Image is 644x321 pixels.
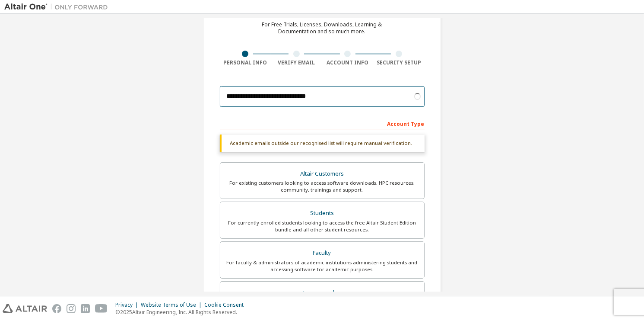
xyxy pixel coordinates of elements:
div: For faculty & administrators of academic institutions administering students and accessing softwa... [225,259,419,273]
div: For currently enrolled students looking to access the free Altair Student Edition bundle and all ... [225,219,419,233]
div: Students [225,207,419,219]
div: Everyone else [225,287,419,299]
div: Website Terms of Use [141,302,204,308]
div: Account Type [220,116,425,130]
img: altair_logo.svg [3,304,47,313]
div: Altair Customers [225,168,419,180]
img: linkedin.svg [81,304,90,313]
div: For existing customers looking to access software downloads, HPC resources, community, trainings ... [225,180,419,193]
div: Personal Info [220,59,271,66]
div: Academic emails outside our recognised list will require manual verification. [220,135,425,152]
img: facebook.svg [52,304,61,313]
div: For Free Trials, Licenses, Downloads, Learning & Documentation and so much more. [262,21,382,35]
p: © 2025 Altair Engineering, Inc. All Rights Reserved. [115,308,249,316]
img: instagram.svg [67,304,76,313]
div: Security Setup [373,59,425,66]
div: Privacy [115,302,141,308]
div: Account Info [322,59,374,66]
div: Verify Email [271,59,322,66]
div: Faculty [225,247,419,259]
img: youtube.svg [95,304,108,313]
div: Cookie Consent [204,302,249,308]
img: Altair One [4,3,112,11]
